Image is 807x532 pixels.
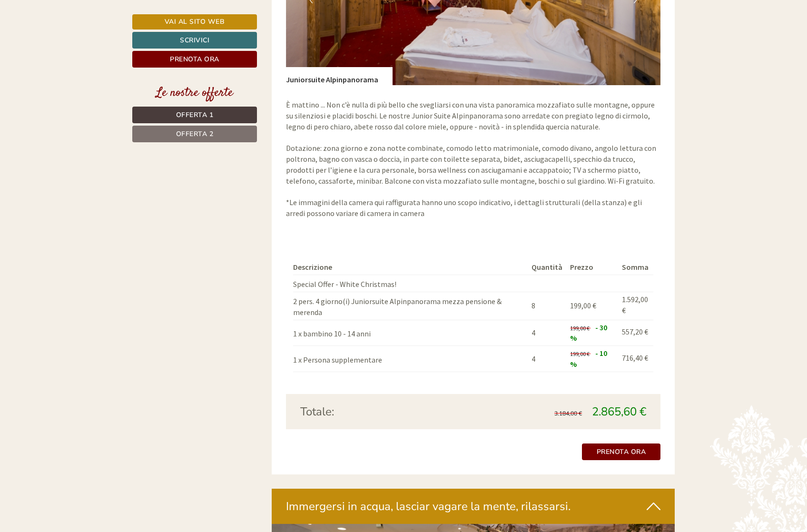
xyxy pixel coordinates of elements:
[528,292,566,320] td: 8
[570,301,596,310] span: 199,00 €
[235,46,361,53] small: 15:27
[528,320,566,346] td: 4
[618,292,653,320] td: 1.592,00 €
[132,14,257,30] a: Vai al sito web
[293,260,528,275] th: Descrizione
[167,7,209,23] div: martedì
[132,51,257,68] a: Prenota ora
[230,26,368,55] div: Buon giorno, come possiamo aiutarla?
[592,404,646,419] span: 2.865,60 €
[286,99,661,219] p: È mattino ... Non c’è nulla di più bello che svegliarsi con una vista panoramica mozzafiato sulle...
[132,84,257,102] div: Le nostre offerte
[582,443,661,460] a: Prenota ora
[618,346,653,372] td: 716,40 €
[176,110,214,119] span: Offerta 1
[326,251,375,267] button: Invia
[293,292,528,320] td: 2 pers. 4 giorno(i) Juniorsuite Alpinpanorama mezza pensione & merenda
[132,32,257,49] a: Scrivici
[570,325,590,332] span: 199,00 €
[272,489,675,524] div: Immergersi in acqua, lasciar vagare la mente, rilassarsi.
[293,404,473,420] div: Totale:
[235,28,361,35] div: Lei
[293,275,528,292] td: Special Offer - White Christmas!
[618,260,653,275] th: Somma
[618,320,653,346] td: 557,20 €
[293,320,528,346] td: 1 x bambino 10 - 14 anni
[570,350,590,357] span: 199,00 €
[528,260,566,275] th: Quantità
[554,410,582,417] span: 3.184,00 €
[566,260,618,275] th: Prezzo
[176,129,214,138] span: Offerta 2
[528,346,566,372] td: 4
[293,346,528,372] td: 1 x Persona supplementare
[286,67,393,85] div: Juniorsuite Alpinpanorama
